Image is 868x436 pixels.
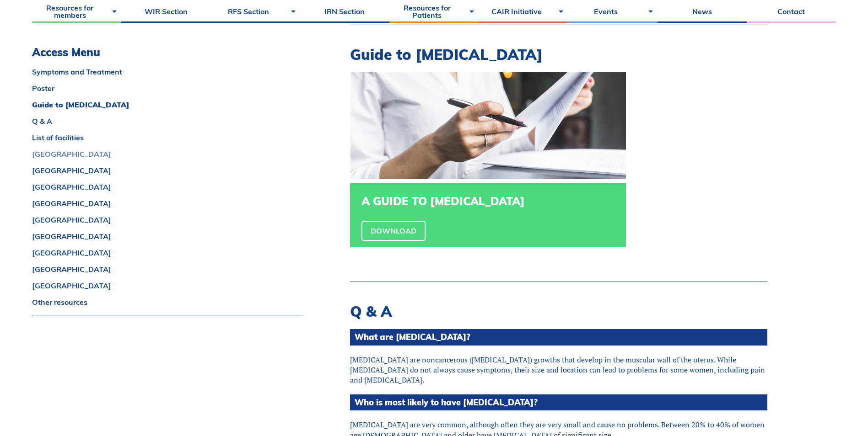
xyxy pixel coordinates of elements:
[32,101,304,108] a: Guide to [MEDICAL_DATA]
[32,216,304,223] a: [GEOGRAPHIC_DATA]
[32,117,304,125] a: Q & A
[32,150,304,158] a: [GEOGRAPHIC_DATA]
[350,329,767,346] h4: What are [MEDICAL_DATA]?
[32,85,304,92] a: Poster
[350,303,767,320] h2: Q & A
[32,298,304,306] a: Other resources
[32,134,304,141] a: List of facilities
[32,46,304,59] h3: Access Menu
[32,249,304,256] a: [GEOGRAPHIC_DATA]
[32,68,304,75] a: Symptoms and Treatment
[350,355,767,385] p: [MEDICAL_DATA] are noncancerous ([MEDICAL_DATA]) growths that develop in the muscular wall of the...
[350,46,767,63] h2: Guide to [MEDICAL_DATA]
[32,167,304,174] a: [GEOGRAPHIC_DATA]
[350,394,767,411] h4: Who is most likely to have [MEDICAL_DATA]?
[32,266,304,273] a: [GEOGRAPHIC_DATA]
[32,200,304,207] a: [GEOGRAPHIC_DATA]
[32,282,304,289] a: [GEOGRAPHIC_DATA]
[32,233,304,240] a: [GEOGRAPHIC_DATA]
[32,183,304,191] a: [GEOGRAPHIC_DATA]
[361,195,615,208] h3: A GUIDE TO [MEDICAL_DATA]
[361,221,426,241] a: Download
